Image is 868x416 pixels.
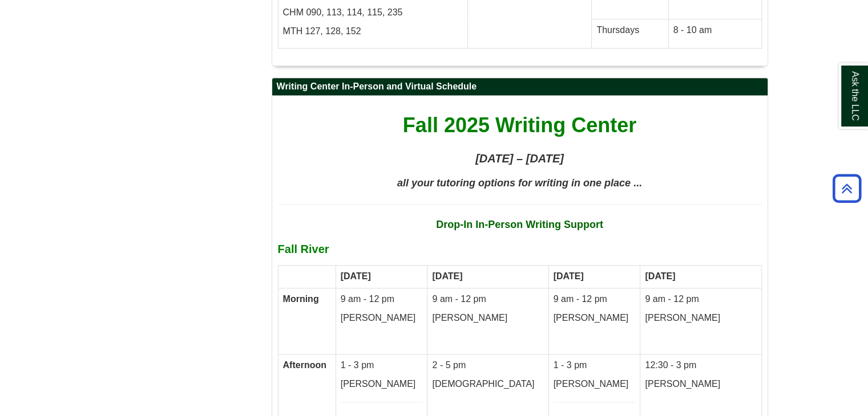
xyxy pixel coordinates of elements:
[554,293,636,306] p: 9 am - 12 pm
[645,293,756,306] p: 9 am - 12 pm
[272,78,768,96] h2: Writing Center In-Person and Virtual Schedule
[341,312,423,325] p: [PERSON_NAME]
[432,359,543,372] p: 2 - 5 pm
[829,181,865,196] a: Back to Top
[283,25,463,38] p: MTH 127, 128, 152
[403,113,636,137] span: Fall 2025 Writing Center
[645,378,756,391] p: [PERSON_NAME]
[341,271,371,281] strong: [DATE]
[341,359,423,372] p: 1 - 3 pm
[283,6,463,19] p: CHM 090, 113, 114, 115, 235
[592,19,668,48] td: Thursdays
[341,378,423,391] p: [PERSON_NAME]
[554,359,636,372] p: 1 - 3 pm
[475,152,564,165] strong: [DATE] – [DATE]
[283,294,319,304] strong: Morning
[341,293,423,306] p: 9 am - 12 pm
[432,271,462,281] strong: [DATE]
[432,293,543,306] p: 9 am - 12 pm
[645,359,756,372] p: 12:30 - 3 pm
[432,312,543,325] p: [PERSON_NAME]
[668,19,761,48] td: 8 - 10 am
[432,378,543,391] p: [DEMOGRAPHIC_DATA]
[554,378,636,391] p: [PERSON_NAME]
[645,271,675,281] strong: [DATE]
[278,243,329,255] b: Fall River
[554,271,584,281] strong: [DATE]
[645,312,756,325] p: [PERSON_NAME]
[397,177,642,189] span: all your tutoring options for writing in one place ...
[283,360,326,370] strong: Afternoon
[554,312,636,325] p: [PERSON_NAME]
[436,219,603,230] strong: Drop-In In-Person Writing Support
